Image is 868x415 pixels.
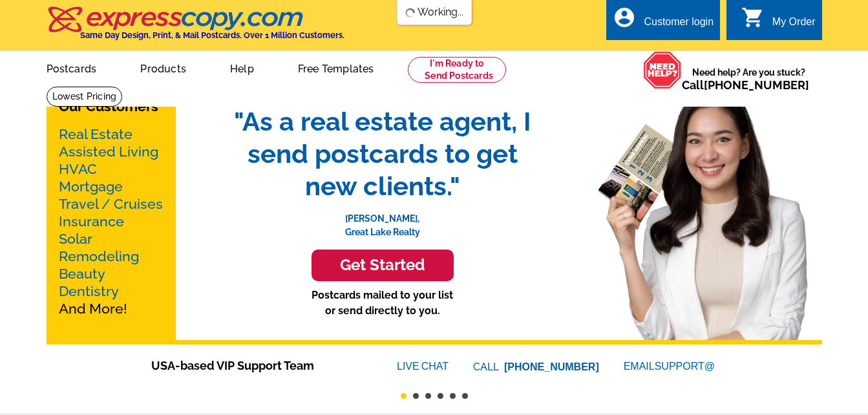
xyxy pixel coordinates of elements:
img: help [643,51,682,89]
button: 4 of 6 [438,393,443,399]
a: Help [209,52,275,83]
span: USA-based VIP Support Team [151,357,358,374]
p: And More! [59,125,164,317]
font: CALL [473,359,501,375]
button: 5 of 6 [450,393,456,399]
button: 2 of 6 [413,393,419,399]
a: LIVECHAT [397,361,449,372]
font: LIVE [397,359,421,374]
img: loading... [405,8,415,18]
span: "As a real estate agent, I send postcards to get new clients." [221,105,544,202]
a: Get Started [221,250,544,281]
a: HVAC [59,161,97,177]
a: Real Estate [59,126,132,142]
a: account_circle Customer login [613,14,714,30]
a: Postcards [26,52,118,83]
a: Beauty [59,266,105,282]
div: My Order [772,16,816,34]
p: Postcards mailed to your list or send directly to you. [221,288,544,319]
span: Need help? Are you stuck? [682,66,816,92]
a: shopping_cart My Order [741,14,816,30]
h4: Same Day Design, Print, & Mail Postcards. Over 1 Million Customers. [80,30,344,40]
a: Remodeling [59,248,139,264]
span: Call [682,78,809,92]
a: Dentistry [59,283,119,299]
a: Travel / Cruises [59,196,163,212]
a: Products [120,52,207,83]
a: Same Day Design, Print, & Mail Postcards. Over 1 Million Customers. [47,16,344,40]
p: [PERSON_NAME], Great Lake Realty [221,202,544,239]
a: Mortgage [59,178,123,195]
a: [PHONE_NUMBER] [704,78,809,92]
font: SUPPORT@ [655,359,717,374]
a: Assisted Living [59,144,158,160]
h3: Get Started [328,256,438,275]
a: EMAILSUPPORT@ [624,361,717,372]
i: account_circle [613,6,636,29]
a: Solar [59,231,92,247]
button: 6 of 6 [462,393,468,399]
a: [PHONE_NUMBER] [504,361,599,372]
div: Customer login [644,16,714,34]
button: 3 of 6 [425,393,431,399]
button: 1 of 6 [401,393,407,399]
a: Free Templates [277,52,395,83]
i: shopping_cart [741,6,765,29]
a: Insurance [59,213,124,229]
